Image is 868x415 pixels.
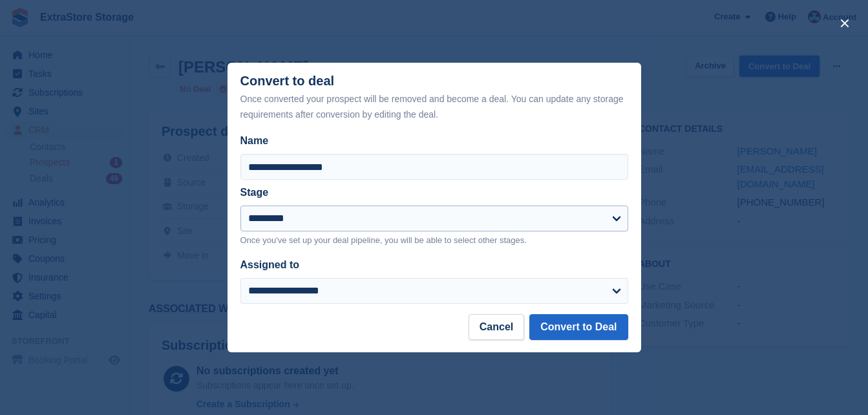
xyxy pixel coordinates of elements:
[240,234,628,247] p: Once you've set up your deal pipeline, you will be able to select other stages.
[240,74,628,122] div: Convert to deal
[834,13,855,34] button: close
[240,133,628,149] label: Name
[469,314,524,340] button: Cancel
[240,187,269,198] label: Stage
[240,91,628,122] div: Once converted your prospect will be removed and become a deal. You can update any storage requir...
[240,259,300,270] label: Assigned to
[529,314,628,340] button: Convert to Deal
